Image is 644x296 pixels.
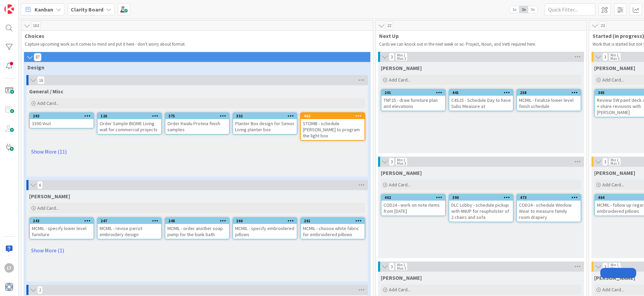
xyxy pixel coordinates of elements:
div: 248MCMIL - order another soap pump for the bunk bath [165,218,229,239]
a: 201TNP25 - draw furniture plan and elevations [381,89,446,111]
div: DLC Lobby - schedule pickup with NNUP for reupholster of 2 chairs and sofa [449,201,513,222]
div: Min 1 [610,263,619,267]
div: 473COD24 - schedule Window Wear to measure family room drapery [517,195,581,222]
span: 23 [599,22,606,30]
div: 261 [301,218,365,224]
div: 473 [517,195,581,201]
div: 462 [304,114,365,118]
span: General / Misc [29,88,63,95]
a: 260MCMIL - specify embroidered pillows [232,217,297,240]
div: 3300 Visit [30,119,94,128]
div: Min 1 [397,158,405,162]
input: Quick Filter... [544,3,595,16]
div: Max 3 [610,57,619,60]
div: 293 [33,114,94,118]
span: Add Card... [602,77,624,83]
div: 126 [98,113,161,119]
div: 248 [168,219,229,223]
div: 332Planter Box design for Senior Living planter box [233,113,297,134]
span: 16 [37,76,45,84]
div: 473 [520,195,581,200]
span: 3 [389,158,394,166]
span: 3 [602,158,608,166]
div: Order Kwalu Proteia finish samples [165,119,229,134]
span: 1x [510,6,519,13]
div: Order Sample BIOME Living wall for commercial projects [98,119,161,134]
a: 390DLC Lobby - schedule pickup with NNUP for reupholster of 2 chairs and sofa [449,194,514,222]
div: Max 3 [610,267,619,270]
div: 332 [236,114,297,118]
a: 243MCMIL - specify lower level furniture [29,217,94,240]
a: 261MCMIL - choose white fabric for embroidered pillows [300,217,365,240]
a: 375Order Kwalu Proteia finish samples [165,112,230,135]
div: Planter Box design for Senior Living planter box [233,119,297,134]
a: 441C4S25 - Schedule Day to have Subs Measure at [449,89,514,111]
span: Choices [25,32,365,39]
a: 332Planter Box design for Senior Living planter box [232,112,297,135]
span: 2x [519,6,528,13]
div: 2933300 Visit [30,113,94,128]
b: Clarity Board [71,6,103,13]
div: 201 [385,90,445,95]
a: 126Order Sample BIOME Living wall for commercial projects [97,112,162,135]
div: 390DLC Lobby - schedule pickup with NNUP for reupholster of 2 chairs and sofa [449,195,513,222]
span: Add Card... [37,205,59,211]
div: 260MCMIL - specify embroidered pillows [233,218,297,239]
div: 375 [168,114,229,118]
div: MCMIL - revise parrot embroidery design [98,224,161,239]
div: 247 [101,219,161,223]
p: Cards we can knock out in the next week or so. Project, Noun, and Verb required here. [379,42,583,47]
div: 201TNP25 - draw furniture plan and elevations [381,90,445,111]
span: Add Card... [389,287,411,293]
div: 126Order Sample BIOME Living wall for commercial projects [98,113,161,134]
span: Next Up [379,32,578,39]
div: 258 [517,90,581,96]
div: 441 [452,90,513,95]
div: Max 3 [610,162,619,165]
div: MCMIL - order another soap pump for the bunk bath [165,224,229,239]
span: MCMIL McMillon [29,193,70,200]
div: 126 [101,114,161,118]
span: 163 [31,22,41,30]
div: Min 1 [397,53,405,57]
span: 87 [34,53,41,61]
span: Kanban [35,5,53,14]
img: avatar [4,282,14,292]
div: 258MCMIL - Finalize lower level finish schedule [517,90,581,111]
div: Max 3 [397,267,406,270]
span: Add Card... [602,287,624,293]
div: 243 [33,219,94,223]
span: 3 [389,53,394,61]
span: 3 [602,263,608,271]
div: MCMIL - choose white fabric for embroidered pillows [301,224,365,239]
div: 293 [30,113,94,119]
div: 390 [449,195,513,201]
div: 332 [233,113,297,119]
div: Min 1 [397,263,405,267]
span: Gina [381,65,422,71]
span: 6 [37,181,43,189]
div: Max 3 [397,162,406,165]
div: COD24 - schedule Window Wear to measure family room drapery [517,201,581,222]
div: 462STOMB - schedule [PERSON_NAME] to program the light box [301,113,365,140]
span: Lisa K. [381,274,422,281]
div: 243 [30,218,94,224]
div: 247MCMIL - revise parrot embroidery design [98,218,161,239]
div: 201 [381,90,445,96]
span: 3 [602,53,608,61]
span: Add Card... [389,77,411,83]
div: 261MCMIL - choose white fabric for embroidered pillows [301,218,365,239]
div: 462 [301,113,365,119]
a: 247MCMIL - revise parrot embroidery design [97,217,162,240]
div: 258 [520,90,581,95]
a: 258MCMIL - Finalize lower level finish schedule [516,89,581,111]
div: 375Order Kwalu Proteia finish samples [165,113,229,134]
div: 260 [233,218,297,224]
div: 402 [381,195,445,201]
div: 390 [452,195,513,200]
div: Min 1 [610,158,619,162]
span: Lisa T. [381,169,422,176]
a: 248MCMIL - order another soap pump for the bunk bath [165,217,230,240]
span: Design [27,64,362,71]
div: 247 [98,218,161,224]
